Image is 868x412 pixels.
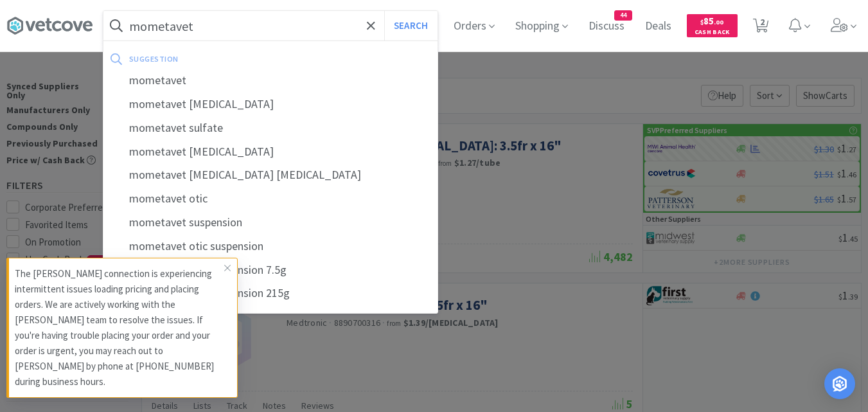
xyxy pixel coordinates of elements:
div: mometavet [MEDICAL_DATA] [103,93,438,116]
a: Deals [640,21,677,32]
div: mometavet suspension [103,211,438,235]
div: suggestion [129,49,305,69]
span: 85 [700,15,723,27]
span: $ [700,18,704,26]
div: mometavet [MEDICAL_DATA] [MEDICAL_DATA] [103,163,438,187]
span: . 00 [714,18,723,26]
div: mometavet otic suspension [103,235,438,258]
div: mometavet sulfate [103,116,438,140]
div: mometavet [MEDICAL_DATA] [103,140,438,164]
p: The [PERSON_NAME] connection is experiencing intermittent issues loading pricing and placing orde... [15,266,224,390]
div: Open Intercom Messenger [824,368,855,399]
div: mometavet otic [103,187,438,211]
span: 44 [615,11,632,20]
a: Discuss44 [583,21,630,32]
input: Search by item, sku, manufacturer, ingredient, size... [103,11,438,40]
a: $85.00Cash Back [687,8,738,43]
button: Search [384,11,438,40]
div: mometavet otic suspension 7.5g [103,258,438,282]
a: 2 [748,22,774,33]
span: Cash Back [695,29,730,37]
div: mometavet otic suspension 215g [103,282,438,305]
div: mometavet [103,69,438,93]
